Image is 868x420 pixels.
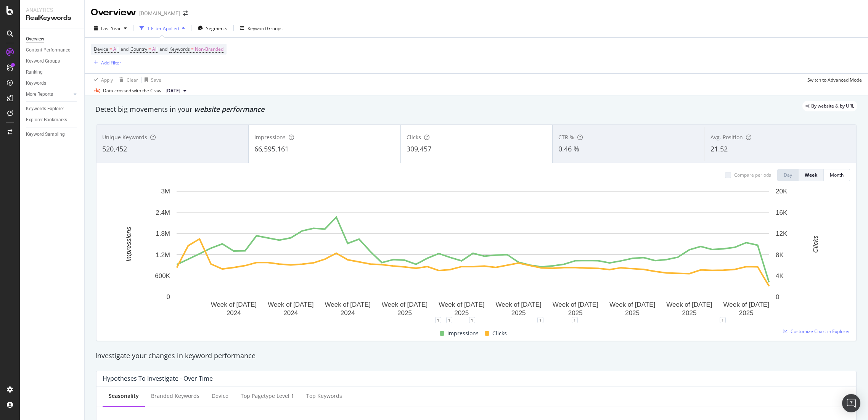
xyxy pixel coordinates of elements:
[130,46,147,52] span: Country
[26,57,79,65] a: Keyword Groups
[791,328,850,335] span: Customize Chart in Explorer
[558,134,574,141] span: CTR %
[824,169,850,181] button: Month
[454,309,469,317] text: 2025
[382,301,428,308] text: Week of [DATE]
[784,172,792,178] div: Day
[397,309,412,317] text: 2025
[148,46,151,52] span: =
[156,209,170,216] text: 2.4M
[447,329,479,338] span: Impressions
[802,101,857,111] div: legacy label
[776,251,784,259] text: 8K
[625,309,640,317] text: 2025
[195,44,223,55] span: Non-Branded
[211,301,257,308] text: Week of [DATE]
[804,74,862,86] button: Switch to Advanced Mode
[26,35,79,43] a: Overview
[26,35,44,43] div: Overview
[109,392,139,400] div: Seasonality
[268,301,313,308] text: Week of [DATE]
[161,188,170,195] text: 3M
[572,317,578,323] div: 1
[720,317,726,323] div: 1
[609,301,655,308] text: Week of [DATE]
[103,187,844,320] svg: A chart.
[710,134,743,141] span: Avg. Position
[739,309,754,317] text: 2025
[125,227,132,262] text: Impressions
[26,116,67,124] div: Explorer Bookmarks
[325,301,371,308] text: Week of [DATE]
[26,105,64,113] div: Keywords Explorer
[26,105,79,113] a: Keywords Explorer
[558,144,579,153] span: 0.46 %
[26,46,79,54] a: Content Performance
[103,87,162,94] div: Data crossed with the Crawl
[26,79,79,87] a: Keywords
[101,60,121,66] div: Add Filter
[830,172,844,178] div: Month
[109,46,112,52] span: =
[91,22,130,34] button: Last Year
[137,22,188,34] button: 1 Filter Applied
[151,77,161,83] div: Save
[469,317,475,323] div: 1
[206,25,227,32] span: Segments
[248,25,283,32] div: Keyword Groups
[710,144,728,153] span: 21.52
[26,116,79,124] a: Explorer Bookmarks
[156,251,170,259] text: 1.2M
[166,87,180,94] span: 2025 Aug. 11th
[495,301,541,308] text: Week of [DATE]
[492,329,507,338] span: Clicks
[91,74,113,86] button: Apply
[152,44,158,55] span: All
[102,134,147,141] span: Unique Keywords
[151,392,199,400] div: Branded Keywords
[666,301,712,308] text: Week of [DATE]
[805,172,817,178] div: Week
[537,317,543,323] div: 1
[783,328,850,335] a: Customize Chart in Explorer
[776,293,779,301] text: 0
[776,209,788,216] text: 16K
[446,317,452,323] div: 1
[26,130,65,138] div: Keyword Sampling
[101,77,113,83] div: Apply
[776,188,788,195] text: 20K
[26,68,43,76] div: Ranking
[407,144,431,153] span: 309,457
[169,46,190,52] span: Keywords
[212,392,228,400] div: Device
[439,301,484,308] text: Week of [DATE]
[812,235,819,253] text: Clicks
[26,130,79,138] a: Keyword Sampling
[811,104,854,108] span: By website & by URL
[141,74,161,86] button: Save
[306,392,342,400] div: Top Keywords
[113,44,119,55] span: All
[26,90,53,98] div: More Reports
[734,172,771,178] div: Compare periods
[799,169,824,181] button: Week
[254,144,289,153] span: 66,595,161
[227,309,241,317] text: 2024
[807,77,862,83] div: Switch to Advanced Mode
[237,22,286,34] button: Keyword Groups
[568,309,583,317] text: 2025
[26,68,79,76] a: Ranking
[94,46,108,52] span: Device
[435,317,441,323] div: 1
[191,46,194,52] span: =
[283,309,298,317] text: 2024
[26,79,46,87] div: Keywords
[121,46,129,52] span: and
[127,77,138,83] div: Clear
[194,22,230,34] button: Segments
[776,272,784,280] text: 4K
[776,230,788,237] text: 12K
[26,57,60,65] div: Keyword Groups
[156,230,170,237] text: 1.8M
[26,6,78,14] div: Analytics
